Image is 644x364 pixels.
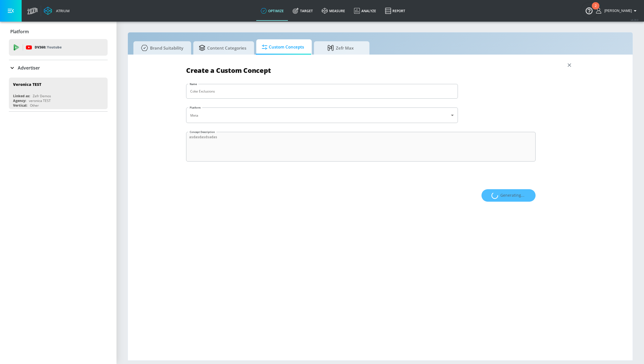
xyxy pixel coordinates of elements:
a: Analyze [349,1,381,21]
div: Agency: [13,98,26,103]
a: Target [288,1,317,21]
p: Youtube [47,44,62,50]
div: Meta [186,108,458,123]
div: Veronica TEST [13,82,41,87]
span: Brand Suitability [139,41,183,55]
span: login as: jorge.cabral@zefr.com [602,9,632,13]
div: veronica TEST [29,98,51,103]
textarea: asdasdasdsadas [186,132,536,162]
h1: Create a Custom Concept [186,66,574,75]
div: Platform [9,24,108,39]
div: Vertical: [13,103,27,108]
span: v 4.28.0 [631,18,638,21]
p: Platform [10,29,29,35]
label: Name [188,83,198,85]
button: Open Resource Center, 2 new notifications [581,3,597,18]
label: Platform [188,106,202,109]
span: Custom Concepts [262,40,304,54]
div: Veronica TESTLinked as:Zefr DemosAgency:veronica TESTVertical:Other [9,78,108,109]
span: Content Categories [199,41,246,55]
label: Concept Description [188,131,216,133]
div: Zefr Demos [33,94,51,98]
div: DV360: Youtube [9,39,108,56]
a: Report [381,1,410,21]
div: Linked as: [13,94,30,98]
div: Advertiser [9,60,108,76]
a: measure [317,1,349,21]
p: Advertiser [18,65,40,71]
a: Atrium [44,7,70,15]
span: Zefr Max [320,41,362,55]
div: Atrium [54,8,70,13]
p: DV360: [35,44,62,50]
a: optimize [256,1,288,21]
div: 2 [595,6,597,13]
button: [PERSON_NAME] [596,7,638,14]
input: Enter a title [186,84,458,98]
div: Other [30,103,39,108]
